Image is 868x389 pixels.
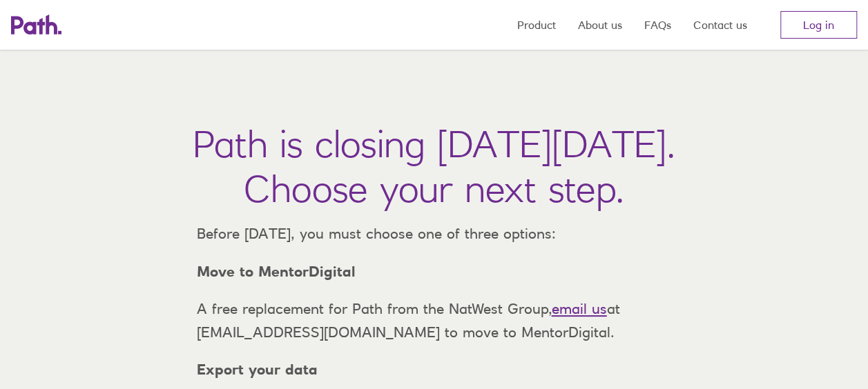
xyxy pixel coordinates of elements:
[186,297,683,343] p: A free replacement for Path from the NatWest Group, at [EMAIL_ADDRESS][DOMAIN_NAME] to move to Me...
[186,222,683,246] p: Before [DATE], you must choose one of three options:
[197,263,356,280] strong: Move to MentorDigital
[780,11,857,39] a: Log in
[552,300,607,317] a: email us
[197,361,318,378] strong: Export your data
[193,121,675,211] h1: Path is closing [DATE][DATE]. Choose your next step.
